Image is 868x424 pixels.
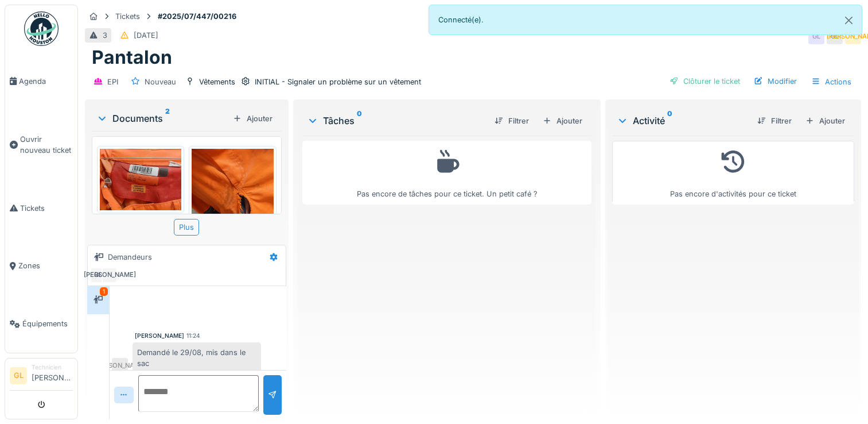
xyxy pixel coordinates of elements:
[145,76,176,87] div: Nouveau
[174,219,199,236] div: Plus
[100,149,181,210] img: gy82w5ruhjv71348qdp2qzeow3ji
[20,203,73,214] span: Tickets
[5,179,77,237] a: Tickets
[100,287,108,296] div: 1
[90,267,106,283] div: GL
[667,114,672,128] sup: 0
[32,363,73,388] li: [PERSON_NAME]
[255,76,421,87] div: INITIAL - Signaler un problème sur un vêtement
[20,134,73,156] span: Ouvrir nouveau ticket
[107,76,118,87] div: EPI
[10,367,27,384] li: GL
[228,111,277,126] div: Ajouter
[24,11,59,46] img: Badge_color-CXgf-gQk.svg
[5,110,77,179] a: Ouvrir nouveau ticket
[5,52,77,110] a: Agenda
[96,111,228,125] div: Documents
[103,30,107,41] div: 3
[749,74,801,89] div: Modifier
[753,113,796,129] div: Filtrer
[115,11,140,22] div: Tickets
[836,5,862,36] button: Close
[5,295,77,353] a: Équipements
[192,149,273,258] img: 7h0ajqvuffoqm3r5hjs5ph77ar8w
[310,146,584,199] div: Pas encore de tâches pour ce ticket. Un petit café ?
[97,213,184,224] div: 20250724_121000.jpg
[22,318,73,329] span: Équipements
[153,11,241,22] strong: #2025/07/447/00216
[112,358,128,374] div: [PERSON_NAME]
[102,267,118,283] div: [PERSON_NAME]
[620,146,847,199] div: Pas encore d'activités pour ce ticket
[135,332,184,340] div: [PERSON_NAME]
[134,30,158,41] div: [DATE]
[186,332,200,340] div: 11:24
[5,237,77,295] a: Zones
[108,252,152,263] div: Demandeurs
[165,111,170,125] sup: 2
[357,114,362,128] sup: 0
[307,114,485,128] div: Tâches
[665,74,745,89] div: Clôturer le ticket
[10,363,73,391] a: GL Technicien[PERSON_NAME]
[19,76,73,87] span: Agenda
[801,113,850,129] div: Ajouter
[617,114,748,128] div: Activité
[806,74,857,90] div: Actions
[199,76,235,87] div: Vêtements
[490,113,534,129] div: Filtrer
[133,342,261,373] div: Demandé le 29/08, mis dans le sac
[429,5,863,35] div: Connecté(e).
[18,260,73,271] span: Zones
[92,47,172,68] h1: Pantalon
[845,28,861,44] div: [PERSON_NAME]
[538,113,587,129] div: Ajouter
[808,28,824,44] div: GL
[32,363,73,372] div: Technicien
